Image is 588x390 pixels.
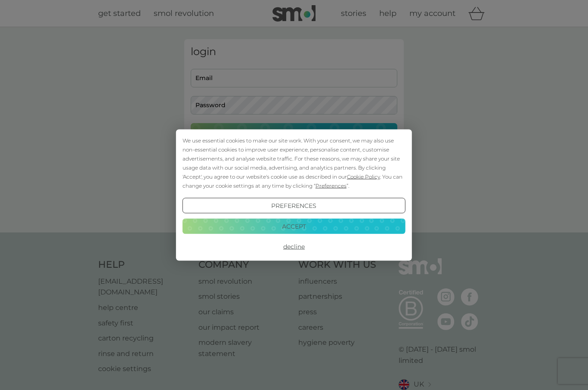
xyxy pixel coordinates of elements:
[347,173,380,180] span: Cookie Policy
[183,239,405,254] button: Decline
[183,198,405,214] button: Preferences
[316,183,347,189] span: Preferences
[183,218,405,234] button: Accept
[176,130,412,261] div: Cookie Consent Prompt
[183,136,405,190] div: We use essential cookies to make our site work. With your consent, we may also use non-essential ...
